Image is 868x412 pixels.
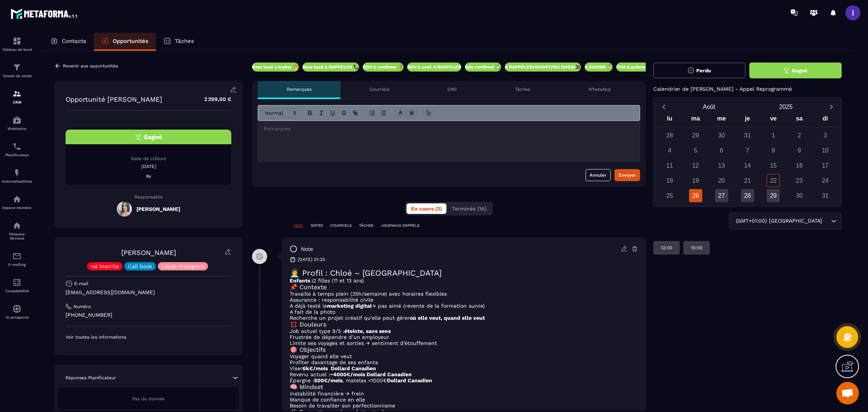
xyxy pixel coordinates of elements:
[12,252,21,261] img: email
[314,377,342,383] strong: 500€/mois
[653,63,746,78] button: Perdu
[749,63,842,78] button: Gagné
[290,321,638,328] h3: 💢 Douleurs
[12,304,21,313] img: automations
[2,31,32,57] a: formationformationTableau de bord
[663,159,676,172] div: 11
[156,33,202,51] a: Tâches
[290,397,638,403] li: Manque de confiance en elle
[290,377,638,383] li: Épargne : , matelas <1000€
[689,129,702,142] div: 29
[330,371,412,377] strong: ~4000€/mois Dollard Canadien
[452,206,487,212] span: Terminés (16)
[661,245,672,251] p: 12:00
[2,100,32,104] p: CRM
[407,64,461,70] p: RDV à conf. A RAPPELER
[12,168,21,177] img: automations
[12,89,21,98] img: formation
[747,100,824,113] button: Open years overlay
[793,144,806,157] div: 9
[657,113,838,202] div: Calendar wrapper
[824,217,829,225] input: Search for option
[741,159,754,172] div: 14
[653,86,792,92] p: Calendrier de [PERSON_NAME] - Appel Reprogrammé
[2,74,32,78] p: Tunnel de vente
[2,153,32,157] p: Planificateur
[585,64,613,70] p: A SUIVRE ⏳
[113,38,148,44] p: Opportunités
[793,174,806,187] div: 23
[91,264,119,269] p: vsl inscrits
[447,203,491,214] button: Terminés (16)
[290,340,638,346] li: Limite ses voyages et sorties → sentiment d’étouffement
[12,195,21,204] img: automations
[290,309,638,315] li: A fait de la photo
[2,289,32,293] p: Comptabilité
[359,223,373,228] p: TÂCHES
[290,383,638,391] h3: 🧠 Mindset
[301,246,313,253] p: note
[2,206,32,210] p: Espace membre
[2,246,32,272] a: emailemailE-mailing
[819,174,832,187] div: 24
[290,315,638,321] li: Recherche un projet créatif qu’elle peut gérer
[671,100,747,113] button: Open months overlay
[344,328,391,334] strong: éteinte, sans sens
[689,159,702,172] div: 12
[505,64,581,70] p: A RAPPELER/GHOST/NO SHOW✖️
[73,304,91,310] p: Numéro
[94,33,156,51] a: Opportunités
[819,129,832,142] div: 3
[370,86,389,92] p: Courriels
[2,189,32,215] a: automationsautomationsEspace membre
[363,64,403,70] p: RDV à confimer ❓
[290,278,638,284] p: 2 filles (11 et 13 ans)
[2,57,32,84] a: formationformationTunnel de vente
[303,365,376,371] strong: 6k€/mois Dollard Canadien
[66,173,231,179] p: 8x
[11,7,78,20] img: logo
[12,142,21,151] img: scheduler
[2,136,32,163] a: schedulerschedulerPlanificateur
[2,179,32,183] p: Automatisations
[465,64,501,70] p: Rdv confirmé ✅
[43,33,94,51] a: Contacts
[290,391,638,397] li: Instabilité financière → frein
[128,264,152,269] p: Call book
[66,163,231,169] p: [DATE]
[303,64,359,70] p: New lead à RAPPELER 📞
[616,64,654,70] p: Prêt à acheter 🎰
[66,375,116,381] p: Réponses Planificateur
[290,303,638,309] li: A déjà testé le → pas aimé (revente de la formation suivie)
[663,189,676,202] div: 25
[66,194,231,200] p: Responsable
[2,272,32,299] a: accountantaccountantComptabilité
[657,113,683,127] div: lu
[715,144,728,157] div: 6
[760,113,786,127] div: ve
[767,144,780,157] div: 8
[290,328,638,334] li: Job actuel type 9/5 :
[792,68,807,73] span: Gagné
[175,38,194,44] p: Tâches
[290,365,638,371] li: Viser
[12,221,21,230] img: social-network
[136,206,180,212] h5: [PERSON_NAME]
[663,129,676,142] div: 28
[767,129,780,142] div: 1
[715,159,728,172] div: 13
[290,334,638,340] li: Frustrée de dépendre d’un employeur
[2,215,32,246] a: social-networksocial-networkRéseaux Sociaux
[691,245,702,251] p: 15:00
[2,315,32,319] p: IA prospects
[515,86,530,92] p: Tâches
[144,133,162,140] span: Gagné
[715,174,728,187] div: 20
[12,278,21,287] img: accountant
[793,189,806,202] div: 30
[663,144,676,157] div: 4
[793,129,806,142] div: 2
[657,102,671,112] button: Previous month
[290,297,638,303] li: Assurance : responsabilité civile
[327,303,372,309] strong: marketing digital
